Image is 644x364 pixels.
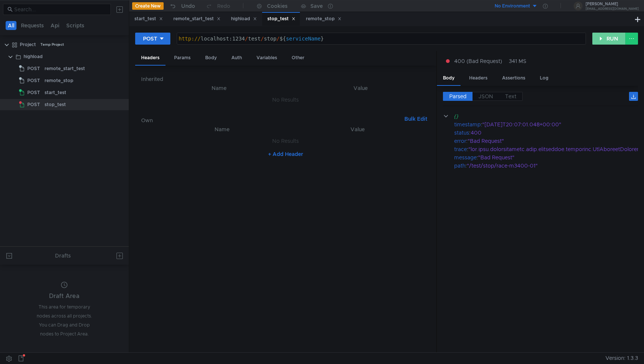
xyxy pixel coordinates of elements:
[6,21,16,30] button: All
[509,58,526,64] div: 341 MS
[225,51,248,65] div: Auth
[495,3,530,10] div: No Environment
[27,87,40,98] span: POST
[48,21,62,30] button: Api
[437,71,461,86] div: Body
[479,93,493,100] span: JSON
[592,33,626,45] button: RUN
[265,150,306,159] button: + Add Header
[454,153,477,162] div: message
[64,21,86,30] button: Scripts
[200,0,236,12] button: Redo
[27,63,40,74] span: POST
[231,15,257,23] div: highload
[454,145,467,153] div: trace
[586,7,639,10] div: [EMAIL_ADDRESS][DOMAIN_NAME]
[173,15,221,23] div: remote_start_test
[267,1,288,10] div: Cookies
[586,2,639,6] div: [PERSON_NAME]
[45,63,85,74] div: remote_start_test
[27,99,40,110] span: POST
[19,21,46,30] button: Requests
[449,93,467,100] span: Parsed
[454,162,465,170] div: path
[454,129,469,137] div: status
[27,75,40,86] span: POST
[141,75,430,84] h6: Inherited
[55,251,71,260] div: Drafts
[45,99,66,110] div: stop_test
[505,93,516,100] span: Text
[401,114,430,123] button: Bulk Edit
[496,71,531,85] div: Assertions
[181,1,195,10] div: Undo
[217,1,230,10] div: Redo
[286,51,310,65] div: Other
[267,15,295,23] div: stop_test
[454,57,502,65] span: 400 (Bad Request)
[291,84,430,93] th: Value
[143,34,157,43] div: POST
[463,71,493,85] div: Headers
[134,15,163,23] div: start_test
[272,138,299,144] nz-embed-empty: No Results
[24,51,43,62] div: highload
[135,33,170,45] button: POST
[153,125,291,134] th: Name
[454,137,466,145] div: error
[135,51,165,66] div: Headers
[454,120,481,129] div: timestamp
[272,96,299,103] nz-embed-empty: No Results
[306,15,341,23] div: remote_stop
[605,353,638,364] span: Version: 1.3.3
[199,51,223,65] div: Body
[250,51,283,65] div: Variables
[310,3,323,9] div: Save
[14,5,106,13] input: Search...
[45,75,73,86] div: remote_stop
[291,125,424,134] th: Value
[141,116,401,125] h6: Own
[534,71,555,85] div: Log
[168,51,197,65] div: Params
[40,39,64,50] div: Temp Project
[45,87,66,98] div: start_test
[164,0,200,12] button: Undo
[132,2,164,10] button: Create New
[147,84,291,93] th: Name
[20,39,36,50] div: Project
